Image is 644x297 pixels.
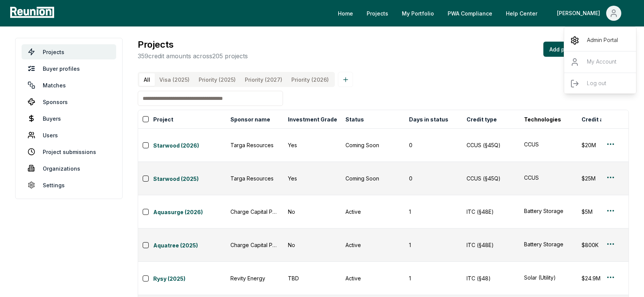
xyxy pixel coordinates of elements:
[152,112,175,127] button: Project
[153,140,226,151] button: Starwood (2026)
[467,241,515,249] div: ITC (§48E)
[153,142,226,151] a: Starwood (2026)
[286,112,339,127] button: Investment Grade
[500,6,543,21] a: Help Center
[467,174,515,182] div: CCUS (§45Q)
[409,274,457,282] div: 1
[467,208,515,216] div: ITC (§48E)
[155,73,194,86] button: Visa (2025)
[442,6,498,21] a: PWA Compliance
[345,174,400,182] div: Coming Soon
[22,78,116,93] a: Matches
[332,6,636,21] nav: Main
[587,79,606,88] p: Log out
[22,61,116,76] a: Buyer profiles
[467,274,515,282] div: ITC (§48)
[288,208,336,216] div: No
[153,207,226,217] button: Aquasurge (2026)
[409,241,457,249] div: 1
[524,207,572,215] button: Battery Storage
[230,208,279,216] div: Charge Capital Partners
[564,30,637,51] a: Admin Portal
[22,144,116,159] a: Project submissions
[361,6,394,21] a: Projects
[345,141,400,149] div: Coming Soon
[194,73,240,86] button: Priority (2025)
[230,174,279,182] div: Targa Resources
[287,73,333,86] button: Priority (2026)
[409,208,457,216] div: 1
[22,161,116,176] a: Organizations
[524,274,572,281] button: Solar (Utility)
[409,174,457,182] div: 0
[153,173,226,184] button: Starwood (2025)
[345,274,400,282] div: Active
[153,241,226,250] a: Aquatree (2025)
[344,112,366,127] button: Status
[408,112,450,127] button: Days in status
[564,30,637,97] div: [PERSON_NAME]
[138,38,248,51] h3: Projects
[22,128,116,143] a: Users
[524,240,572,248] button: Battery Storage
[524,140,572,148] button: CCUS
[288,141,336,149] div: Yes
[22,111,116,126] a: Buyers
[230,274,279,282] div: Revity Energy
[230,141,279,149] div: Targa Resources
[230,241,279,249] div: Charge Capital Partners
[524,174,572,182] button: CCUS
[580,112,622,127] button: Credit amount
[153,208,226,217] a: Aquasurge (2026)
[22,177,116,193] a: Settings
[465,112,498,127] button: Credit type
[345,208,400,216] div: Active
[582,208,642,216] div: $5M
[153,273,226,284] button: Rysy (2025)
[551,6,627,21] button: [PERSON_NAME]
[582,274,642,282] div: $24.9M
[139,73,155,86] button: All
[288,241,336,249] div: No
[543,42,586,57] button: Add project
[467,141,515,149] div: CCUS (§45Q)
[288,274,336,282] div: TBD
[582,241,642,249] div: $800K
[229,112,272,127] button: Sponsor name
[587,36,618,45] p: Admin Portal
[240,73,287,86] button: Priority (2027)
[153,275,226,284] a: Rysy (2025)
[557,6,603,21] div: [PERSON_NAME]
[409,141,457,149] div: 0
[582,174,642,182] div: $25M
[153,175,226,184] a: Starwood (2025)
[288,174,336,182] div: Yes
[345,241,400,249] div: Active
[396,6,440,21] a: My Portfolio
[587,58,616,67] p: My Account
[582,141,642,149] div: $20M
[22,44,116,59] a: Projects
[138,51,248,61] p: 359 credit amounts across 205 projects
[22,94,116,109] a: Sponsors
[332,6,359,21] a: Home
[153,240,226,250] button: Aquatree (2025)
